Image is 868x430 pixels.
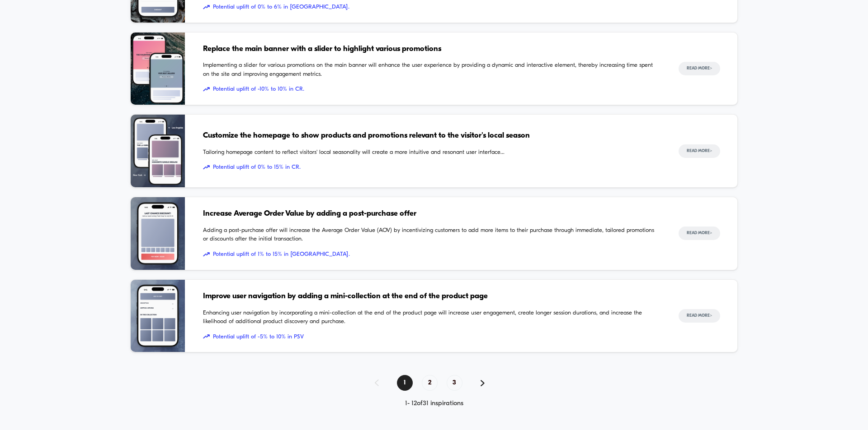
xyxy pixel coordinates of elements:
span: Enhancing user navigation by incorporating a mini-collection at the end of the product page will ... [203,309,660,326]
img: Tailoring homepage content to reflect visitors' local seasonality will create a more intuitive an... [131,115,185,187]
span: Customize the homepage to show products and promotions relevant to the visitor's local season [203,130,660,142]
span: Potential uplift of -10% to 10% in CR. [203,85,660,94]
span: Improve user navigation by adding a mini-collection at the end of the product page [203,291,660,302]
span: 3 [447,375,462,391]
span: Implementing a slider for various promotions on the main banner will enhance the user experience ... [203,61,660,79]
img: Adding a post-purchase offer will increase the Average Order Value (AOV) by incentivizing custome... [131,197,185,270]
button: Read More> [679,144,720,158]
img: pagination forward [481,380,485,386]
span: Potential uplift of -5% to 10% in PSV [203,333,660,342]
span: Potential uplift of 0% to 15% in CR. [203,163,660,172]
span: Adding a post-purchase offer will increase the Average Order Value (AOV) by incentivizing custome... [203,226,660,244]
span: Potential uplift of 1% to 15% in [GEOGRAPHIC_DATA]. [203,250,660,259]
div: 1 - 12 of 31 inspirations [130,400,738,407]
span: Replace the main banner with a slider to highlight various promotions [203,43,660,55]
button: Read More> [679,227,720,240]
img: Enhancing user navigation by incorporating a mini-collection at the end of the product page will ... [131,280,185,352]
span: 1 [397,375,413,391]
button: Read More> [679,309,720,323]
span: Tailoring homepage content to reflect visitors' local seasonality will create a more intuitive an... [203,148,660,157]
img: Implementing a slider for various promotions on the main banner will enhance the user experience ... [131,32,185,105]
button: Read More> [679,62,720,75]
span: Potential uplift of 0% to 6% in [GEOGRAPHIC_DATA]. [203,3,660,12]
span: Increase Average Order Value by adding a post-purchase offer [203,208,660,220]
span: 2 [422,375,438,391]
